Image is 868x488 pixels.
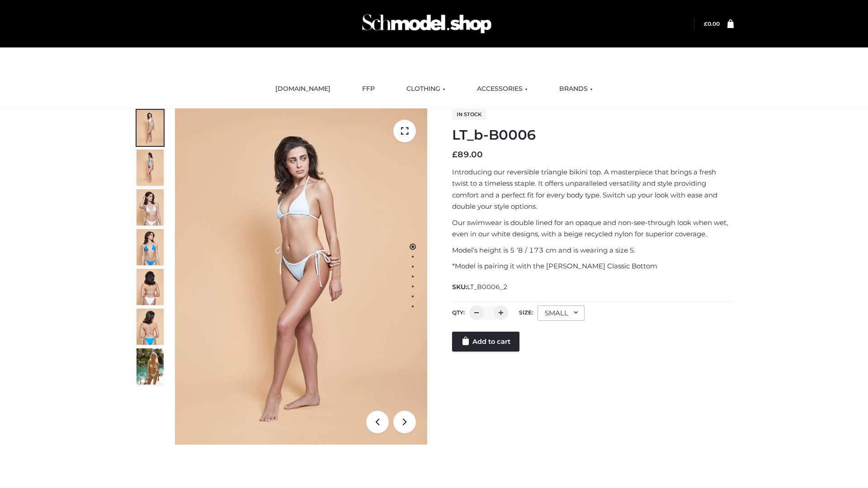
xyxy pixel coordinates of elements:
[452,244,734,256] p: Model’s height is 5 ‘8 / 173 cm and is wearing a size S.
[175,108,427,445] img: LT_b-B0006
[452,282,509,292] span: SKU:
[137,229,164,265] img: ArielClassicBikiniTop_CloudNine_AzureSky_OW114ECO_4-scaled.jpg
[137,110,164,146] img: ArielClassicBikiniTop_CloudNine_AzureSky_OW114ECO_1-scaled.jpg
[359,6,495,42] img: Schmodel Admin 964
[137,189,164,225] img: ArielClassicBikiniTop_CloudNine_AzureSky_OW114ECO_3-scaled.jpg
[519,309,533,316] label: Size:
[467,283,508,291] span: LT_B0006_2
[269,79,337,99] a: [DOMAIN_NAME]
[470,79,534,99] a: ACCESSORIES
[137,150,164,186] img: ArielClassicBikiniTop_CloudNine_AzureSky_OW114ECO_2-scaled.jpg
[137,309,164,345] img: ArielClassicBikiniTop_CloudNine_AzureSky_OW114ECO_8-scaled.jpg
[137,348,164,385] img: Arieltop_CloudNine_AzureSky2.jpg
[355,79,382,99] a: FFP
[538,305,585,321] div: SMALL
[137,269,164,305] img: ArielClassicBikiniTop_CloudNine_AzureSky_OW114ECO_7-scaled.jpg
[400,79,452,99] a: CLOTHING
[452,332,519,352] a: Add to cart
[452,150,483,160] bdi: 89.00
[452,127,734,143] h1: LT_b-B0006
[452,309,465,316] label: QTY:
[452,150,458,160] span: £
[452,217,734,240] p: Our swimwear is double lined for an opaque and non-see-through look when wet, even in our white d...
[452,260,734,272] p: *Model is pairing it with the [PERSON_NAME] Classic Bottom
[552,79,599,99] a: BRANDS
[452,166,734,212] p: Introducing our reversible triangle bikini top. A masterpiece that brings a fresh twist to a time...
[452,109,486,120] span: In stock
[704,20,708,27] span: £
[704,20,720,27] a: £0.00
[704,20,720,27] bdi: 0.00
